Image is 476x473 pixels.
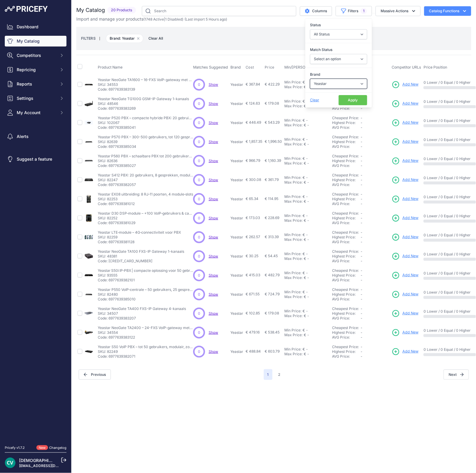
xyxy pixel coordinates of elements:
[5,36,66,46] a: My Catalog
[402,330,418,335] span: Add New
[305,213,308,218] div: -
[209,273,218,277] a: Show
[305,252,308,256] div: -
[98,235,181,240] p: SKU: 82259
[303,194,305,199] div: €
[304,218,306,223] div: €
[98,135,193,139] p: Yeastar P570 PBX – 300-500 gebruikers, tot 120 gesprekken, modulaire uitbreidingen
[98,197,193,201] p: SKU: 82253
[106,34,143,43] span: Brand: Yeastar
[246,235,260,239] span: € 262.57
[246,139,262,144] span: € 1,857.35
[5,21,66,32] a: Dashboard
[145,17,164,21] a: 1748 Active
[424,118,476,123] p: 0 Lower / 0 Equal / 0 Higher
[444,370,469,380] button: Next
[306,123,309,128] div: -
[310,22,367,28] label: Status
[361,154,362,158] span: -
[198,82,200,87] span: 0
[209,235,218,239] a: Show
[402,215,418,221] span: Add New
[230,65,241,69] span: Brand
[303,80,305,85] div: €
[392,100,418,108] a: Add New
[300,6,332,16] button: Columns
[310,72,367,77] label: Brand
[310,47,367,53] label: Match Status
[5,131,66,142] a: Alerts
[209,254,218,258] span: Show
[98,182,193,187] p: Code: 6977639382057
[424,65,447,69] span: Price Position
[332,139,361,144] div: Highest Price:
[230,216,243,221] p: Yeastar
[402,82,418,87] span: Add New
[304,199,306,204] div: €
[98,249,184,254] p: Yeastar NeoGate TA100 FXS-IP Gateway 1-kanaals
[209,120,218,125] a: Show
[98,139,193,144] p: SKU: 82639
[361,201,362,206] span: -
[306,180,309,185] div: -
[107,7,136,14] span: 20 Products
[265,235,279,239] span: € 313.39
[305,194,308,199] div: -
[284,175,301,180] div: Min Price:
[284,142,303,147] div: Max Price:
[424,6,471,16] button: Catalog Functions
[98,116,193,120] p: Yeastar P520 PBX – compacte hybride PBX: 20 gebruikers & 10 gesprekken
[246,65,254,70] span: Cost
[284,199,303,204] div: Max Price:
[305,232,308,237] div: -
[284,156,301,161] div: Min Price:
[98,125,193,130] p: Code: 6977639385041
[193,65,228,69] span: Matches Suggested
[209,159,218,163] a: Show
[361,249,362,254] span: -
[304,142,306,147] div: €
[198,196,200,202] span: 0
[98,120,193,125] p: SKU: 102067
[98,87,193,92] p: Code: 6977639383139
[98,216,193,221] p: SKU: 82252
[361,139,362,144] span: -
[361,144,362,149] span: -
[98,97,189,101] p: Yeastar NeoGate TG100G GSM-IP Gateway 1-kanaals
[332,211,359,215] a: Cheapest Price:
[209,349,218,354] a: Show
[304,180,306,185] div: €
[361,120,362,125] span: -
[265,215,279,220] span: € 228.69
[209,330,218,335] span: Show
[361,221,362,225] span: -
[332,325,359,330] a: Cheapest Price:
[361,178,362,182] span: -
[284,213,301,218] div: Min Price:
[5,154,66,165] a: Suggest a feature
[230,101,243,106] p: Yeastar
[332,197,361,201] div: Highest Price:
[424,176,476,180] p: 0 Lower / 0 Equal / 0 Higher
[424,233,476,238] p: 0 Lower / 0 Equal / 0 Higher
[98,230,181,235] p: Yeastar LTE‑module – 4G‑connectiviteit voor PBX
[5,21,66,438] nav: Sidebar
[230,235,243,240] p: Yeastar
[303,156,305,161] div: €
[98,65,123,69] span: Product Name
[402,196,418,202] span: Add New
[230,82,243,87] p: Yeastar
[332,178,361,182] div: Highest Price:
[304,85,306,89] div: €
[361,216,362,220] span: -
[424,137,476,142] p: 0 Lower / 0 Equal / 0 Higher
[402,349,418,354] span: Add New
[392,80,418,89] a: Add New
[332,154,359,158] a: Cheapest Price:
[49,446,66,450] a: Changelog
[198,120,200,125] span: 0
[209,178,218,182] a: Show
[332,230,359,235] a: Cheapest Price:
